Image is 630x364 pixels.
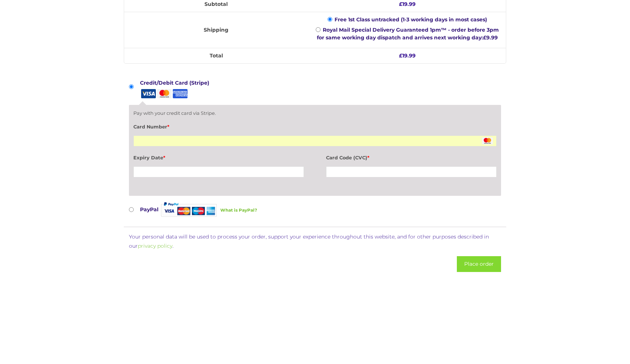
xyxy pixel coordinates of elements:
iframe: Secure CVC input frame [328,169,494,175]
a: privacy policy [138,243,172,249]
bdi: 19.99 [399,1,416,7]
img: Mastercard [156,89,172,98]
iframe: Secure expiration date input frame [136,169,302,175]
span: £ [483,34,486,41]
bdi: 19.99 [399,52,416,59]
label: PayPal [140,201,257,220]
label: Card Code (CVC) [326,153,370,163]
span: £ [399,52,402,59]
img: PayPal acceptance mark [161,200,217,219]
iframe: Secure card number input frame [136,138,494,144]
img: Visa [140,89,156,98]
label: Card Number [133,122,169,132]
img: American Express [172,89,188,98]
label: Credit/Debit Card (Stripe) [140,78,213,98]
p: Your personal data will be used to process your order, support your experience throughout this we... [129,232,501,251]
a: What is PayPal? [220,201,257,220]
label: Expiry Date [133,153,165,163]
span: £ [399,1,402,7]
th: Shipping [124,12,309,48]
button: Place order [457,256,501,272]
th: Total [124,48,309,63]
p: Pay with your credit card via Stripe. [133,110,496,117]
bdi: 9.99 [483,34,498,41]
label: Free 1st Class untracked (1-3 working days in most cases) [335,16,487,23]
label: Royal Mail Special Delivery Guaranteed 1pm™ - order before 3pm for same working day dispatch and ... [317,26,499,41]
